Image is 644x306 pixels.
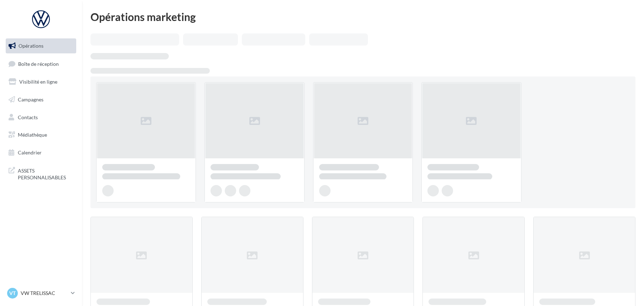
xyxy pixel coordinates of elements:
span: Médiathèque [18,132,47,138]
a: VT VW TRELISSAC [6,286,76,300]
a: Médiathèque [4,127,78,142]
a: Contacts [4,110,78,125]
div: Opérations marketing [90,11,635,22]
span: Contacts [18,114,38,120]
a: Campagnes [4,92,78,107]
span: Campagnes [18,96,43,102]
span: VT [9,290,16,297]
a: Calendrier [4,145,78,160]
p: VW TRELISSAC [21,290,68,297]
span: ASSETS PERSONNALISABLES [18,166,73,181]
a: Boîte de réception [4,56,78,72]
a: ASSETS PERSONNALISABLES [4,163,78,184]
a: Opérations [4,38,78,53]
span: Calendrier [18,149,42,155]
span: Boîte de réception [18,60,59,67]
a: Visibilité en ligne [4,74,78,89]
span: Visibilité en ligne [19,79,57,85]
span: Opérations [19,43,43,49]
